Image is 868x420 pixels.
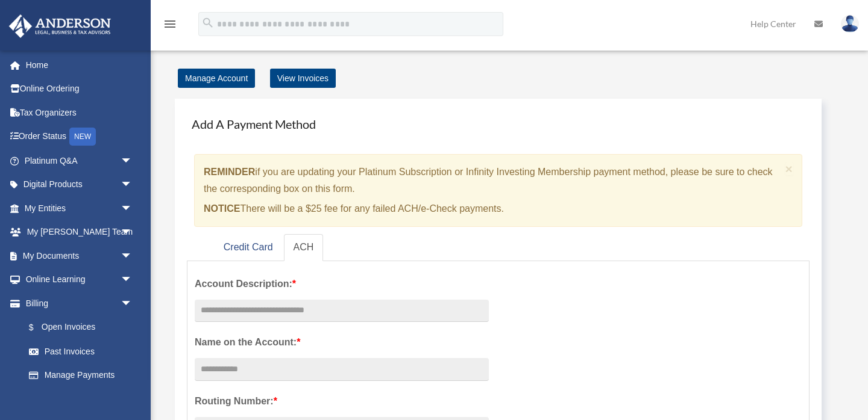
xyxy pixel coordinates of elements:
[121,173,145,197] span: arrow_drop_down
[121,244,145,268] span: arrow_drop_down
[270,69,336,88] a: View Invoices
[195,334,489,351] label: Name on the Account:
[163,21,177,31] a: menu
[121,220,145,245] span: arrow_drop_down
[187,111,810,137] h4: Add A Payment Method
[17,315,151,340] a: $Open Invoices
[8,291,151,315] a: Billingarrow_drop_down
[8,268,151,292] a: Online Learningarrow_drop_down
[785,162,793,175] button: Close
[36,320,42,335] span: $
[5,14,115,38] img: Anderson Advisors Platinum Portal
[17,339,151,363] a: Past Invoices
[121,268,145,292] span: arrow_drop_down
[204,203,240,214] strong: NOTICE
[841,15,859,32] img: User Pic
[8,125,151,149] a: Order StatusNEW
[8,100,151,125] a: Tax Organizers
[8,244,151,268] a: My Documentsarrow_drop_down
[284,234,324,261] a: ACH
[204,167,255,177] strong: REMINDER
[121,196,145,221] span: arrow_drop_down
[8,53,151,77] a: Home
[8,220,151,244] a: My [PERSON_NAME] Teamarrow_drop_down
[121,291,145,316] span: arrow_drop_down
[8,77,151,101] a: Online Ordering
[785,162,793,176] span: ×
[17,363,145,388] a: Manage Payments
[195,276,489,292] label: Account Description:
[214,234,283,261] a: Credit Card
[178,69,255,88] a: Manage Account
[204,200,781,217] p: There will be a $25 fee for any failed ACH/e-Check payments.
[8,173,151,197] a: Digital Productsarrow_drop_down
[8,196,151,220] a: My Entitiesarrow_drop_down
[201,16,215,29] i: search
[195,393,489,410] label: Routing Number:
[194,154,802,227] div: if you are updating your Platinum Subscription or Infinity Investing Membership payment method, p...
[163,17,177,31] i: menu
[8,149,151,173] a: Platinum Q&Aarrow_drop_down
[121,149,145,173] span: arrow_drop_down
[69,128,96,146] div: NEW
